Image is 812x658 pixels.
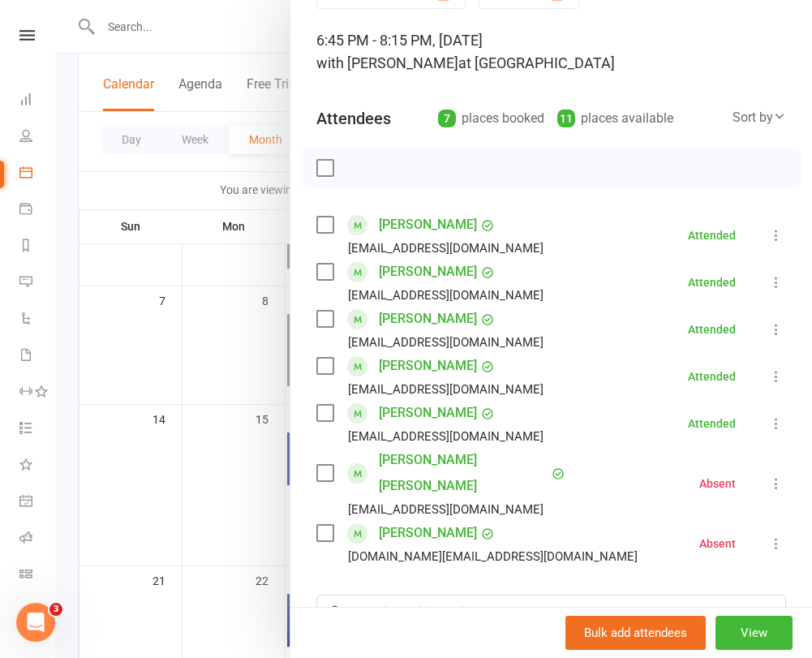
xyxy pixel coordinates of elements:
div: Sort by [733,107,786,128]
a: [PERSON_NAME] [379,212,477,238]
div: [EMAIL_ADDRESS][DOMAIN_NAME] [348,238,543,259]
div: Attended [688,230,736,241]
div: Attended [688,418,736,429]
div: [EMAIL_ADDRESS][DOMAIN_NAME] [348,499,543,520]
span: with [PERSON_NAME] [316,54,458,71]
button: Bulk add attendees [565,616,706,650]
a: People [19,119,56,156]
a: Class kiosk mode [19,557,56,594]
span: at [GEOGRAPHIC_DATA] [458,54,615,71]
div: Attended [688,324,736,335]
a: Calendar [19,156,56,192]
div: Attendees [316,107,391,130]
div: [EMAIL_ADDRESS][DOMAIN_NAME] [348,332,543,353]
div: [EMAIL_ADDRESS][DOMAIN_NAME] [348,285,543,306]
a: Dashboard [19,83,56,119]
div: [EMAIL_ADDRESS][DOMAIN_NAME] [348,426,543,447]
div: Attended [688,371,736,382]
div: Attended [688,277,736,288]
a: What's New [19,448,56,484]
div: [EMAIL_ADDRESS][DOMAIN_NAME] [348,379,543,400]
a: [PERSON_NAME] [379,520,477,546]
div: 11 [557,110,575,127]
a: [PERSON_NAME] [379,306,477,332]
iframe: Intercom live chat [16,603,55,642]
div: [DOMAIN_NAME][EMAIL_ADDRESS][DOMAIN_NAME] [348,546,638,567]
a: [PERSON_NAME] [PERSON_NAME] [379,447,548,499]
div: places available [557,107,673,130]
span: 3 [49,603,62,616]
a: [PERSON_NAME] [379,353,477,379]
a: Payments [19,192,56,229]
div: places booked [438,107,544,130]
div: Absent [699,538,736,549]
a: [PERSON_NAME] [379,400,477,426]
div: Absent [699,478,736,489]
input: Search to add attendees [316,595,786,629]
a: [PERSON_NAME] [379,259,477,285]
div: 7 [438,110,456,127]
a: Roll call kiosk mode [19,521,56,557]
div: 6:45 PM - 8:15 PM, [DATE] [316,29,786,75]
a: Reports [19,229,56,265]
button: View [715,616,793,650]
a: General attendance kiosk mode [19,484,56,521]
